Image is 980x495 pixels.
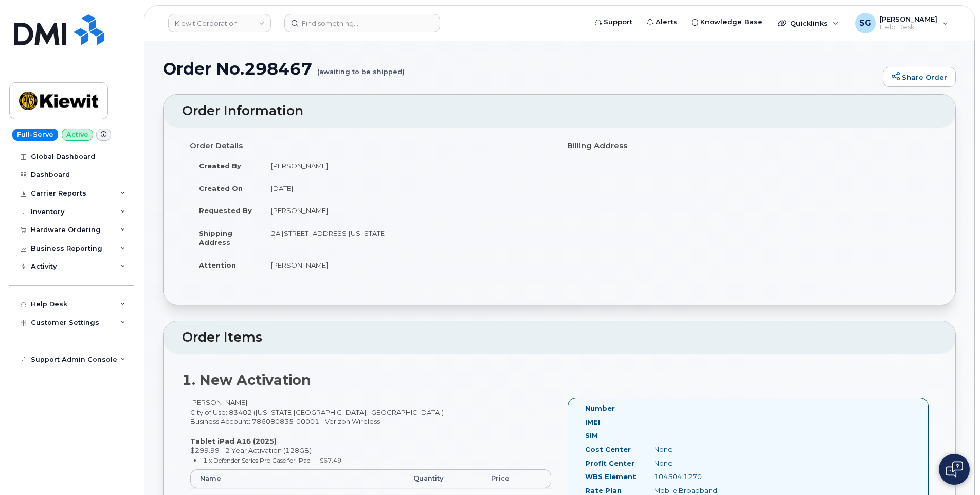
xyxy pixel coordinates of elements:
div: None [646,445,743,454]
strong: Tablet iPad A16 (2025) [190,437,277,445]
h2: Order Information [182,104,937,118]
label: WBS Element [585,472,636,482]
th: Quantity [404,469,482,488]
strong: 1. New Activation [182,372,311,388]
th: Price [482,469,551,488]
strong: Attention [199,261,236,269]
small: (awaiting to be shipped) [317,60,405,76]
h4: Billing Address [567,142,929,150]
h4: Order Details [190,142,552,150]
strong: Requested By [199,206,252,215]
h1: Order No.298467 [163,60,878,78]
img: Open chat [946,461,963,478]
strong: Created By [199,162,241,170]
td: [PERSON_NAME] [262,199,552,222]
label: SIM [585,431,598,440]
label: Cost Center [585,445,631,454]
div: 104504.1270 [646,472,743,482]
th: Name [190,469,404,488]
strong: Shipping Address [199,229,232,247]
label: Profit Center [585,458,634,468]
td: [PERSON_NAME] [262,154,552,177]
label: Number [585,403,615,413]
div: None [646,458,743,468]
h2: Order Items [182,330,937,345]
strong: Created On [199,184,243,192]
td: [DATE] [262,177,552,200]
a: Share Order [883,67,956,87]
small: 1 x Defender Series Pro Case for iPad — $67.49 [203,456,341,464]
td: [PERSON_NAME] [262,254,552,276]
td: 2A [STREET_ADDRESS][US_STATE] [262,222,552,254]
label: IMEI [585,417,600,427]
